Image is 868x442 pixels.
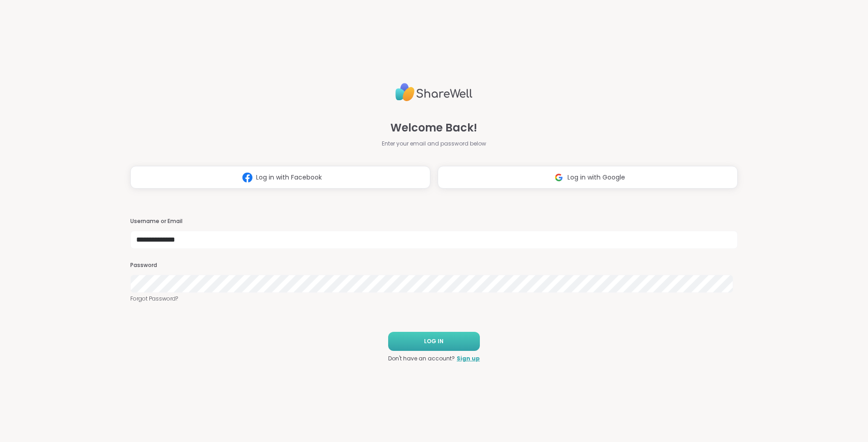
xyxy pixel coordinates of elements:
[550,169,567,186] img: ShareWell Logomark
[395,79,473,105] img: ShareWell Logo
[424,337,444,345] span: LOG IN
[567,173,625,182] span: Log in with Google
[130,262,738,269] h3: Password
[256,173,322,182] span: Log in with Facebook
[130,166,430,189] button: Log in with Facebook
[457,355,480,363] a: Sign up
[239,169,256,186] img: ShareWell Logomark
[388,355,455,363] span: Don't have an account?
[130,295,738,303] a: Forgot Password?
[438,166,738,189] button: Log in with Google
[382,140,486,148] span: Enter your email and password below
[390,120,477,136] span: Welcome Back!
[388,332,480,351] button: LOG IN
[130,218,738,225] h3: Username or Email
